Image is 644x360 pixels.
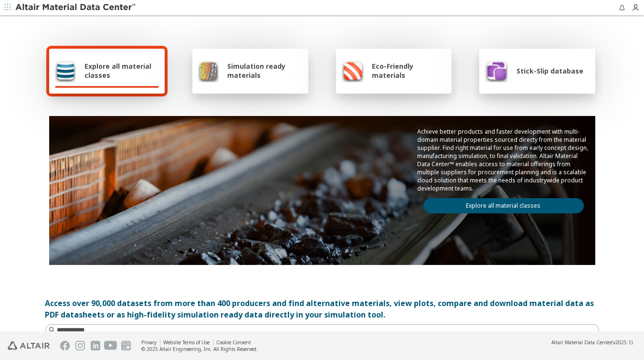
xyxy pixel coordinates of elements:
[423,198,584,213] a: Explore all material classes
[55,59,76,82] img: Explore all material classes
[372,62,446,80] span: Eco-Friendly materials
[418,127,590,192] p: Achieve better products and faster development with multi-domain material properties sourced dire...
[216,339,251,346] a: Cookie Consent
[227,62,302,80] span: Simulation ready materials
[84,62,159,80] span: Explore all material classes
[45,297,599,320] div: Access over 90,000 datasets from more than 400 producers and find alternative materials, view plo...
[163,339,210,346] a: Website Terms of Use
[15,3,137,12] img: Altair Material Data Center
[198,59,219,82] img: Simulation ready materials
[551,339,633,346] div: (v2025.1)
[8,341,50,350] img: Altair Engineering
[342,59,364,82] img: Eco-Friendly materials
[517,66,583,75] span: Stick-Slip database
[485,59,508,82] img: Stick-Slip database
[141,339,157,346] a: Privacy
[551,339,612,346] span: Altair Material Data Center
[141,346,258,352] div: © 2025 Altair Engineering, Inc. All Rights Reserved.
